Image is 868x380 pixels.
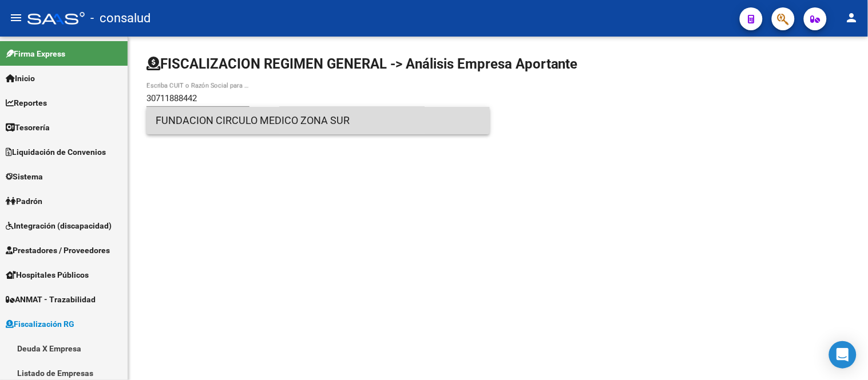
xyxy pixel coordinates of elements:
[6,244,110,257] span: Prestadores / Proveedores
[6,318,74,330] span: Fiscalización RG
[6,97,47,109] span: Reportes
[6,47,65,60] span: Firma Express
[6,72,35,85] span: Inicio
[6,146,106,158] span: Liquidación de Convenios
[156,107,481,134] span: FUNDACION CIRCULO MEDICO ZONA SUR
[6,293,96,306] span: ANMAT - Trazabilidad
[829,341,857,369] div: Open Intercom Messenger
[6,121,50,134] span: Tesorería
[90,6,150,31] span: - consalud
[6,219,112,232] span: Integración (discapacidad)
[845,11,859,25] mat-icon: person
[6,195,42,207] span: Padrón
[146,55,578,73] h1: FISCALIZACION REGIMEN GENERAL -> Análisis Empresa Aportante
[6,269,89,281] span: Hospitales Públicos
[6,170,43,183] span: Sistema
[9,11,23,25] mat-icon: menu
